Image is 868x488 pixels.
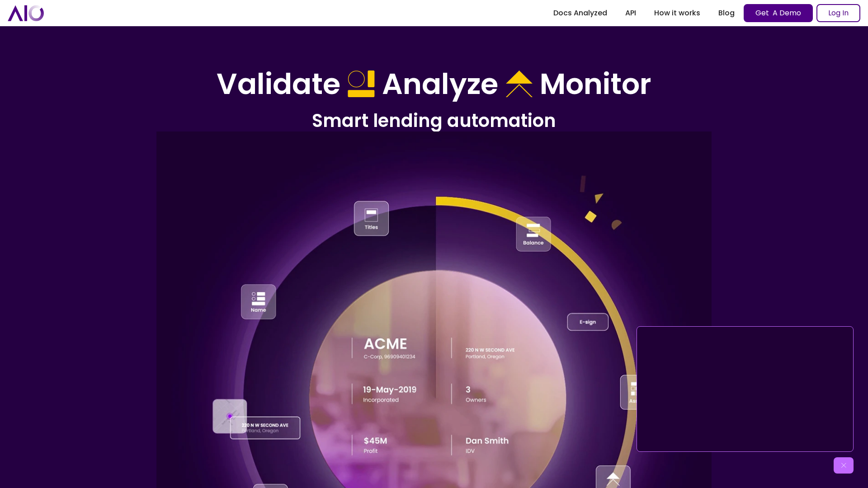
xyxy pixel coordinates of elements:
h1: Monitor [540,67,651,102]
a: Get A Demo [744,4,813,22]
a: home [8,5,44,21]
h2: Smart lending automation [176,109,692,132]
h1: Analyze [382,67,498,102]
a: Docs Analyzed [544,5,616,21]
a: API [616,5,645,21]
a: Blog [709,5,744,21]
a: How it works [645,5,709,21]
a: Log In [816,4,860,22]
h1: Validate [217,67,340,102]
